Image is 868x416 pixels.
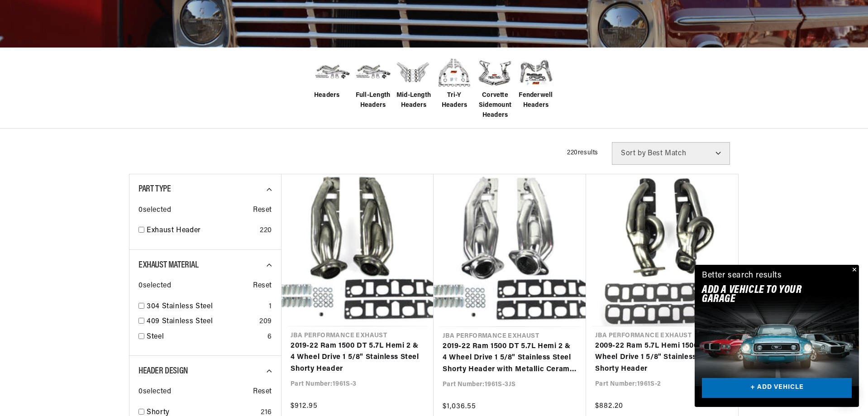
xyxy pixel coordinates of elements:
[396,54,432,111] a: Mid-Length Headers Mid-Length Headers
[253,205,272,216] span: Reset
[138,280,171,292] span: 0 selected
[291,340,424,375] a: 2019-22 Ram 1500 DT 5.7L Hemi 2 & 4 Wheel Drive 1 5/8" Stainless Steel Shorty Header
[436,54,472,91] img: Tri-Y Headers
[396,91,432,111] span: Mid-Length Headers
[567,149,598,156] span: 220 results
[314,91,340,100] span: Headers
[436,54,472,111] a: Tri-Y Headers Tri-Y Headers
[138,205,171,216] span: 0 selected
[612,142,730,165] select: Sort by
[267,331,272,343] div: 6
[518,54,554,91] img: Fenderwell Headers
[595,340,729,375] a: 2009-22 Ram 5.7L Hemi 1500 2 & 4 Wheel Drive 1 5/8" Stainless Steel Shorty Header
[147,225,256,237] a: Exhaust Header
[253,386,272,398] span: Reset
[314,58,350,86] img: Headers
[260,225,272,237] div: 220
[147,301,265,313] a: 304 Stainless Steel
[518,54,554,111] a: Fenderwell Headers Fenderwell Headers
[138,261,199,270] span: Exhaust Material
[147,331,264,343] a: Steel
[702,286,829,304] h2: Add A VEHICLE to your garage
[443,341,577,376] a: 2019-22 Ram 1500 DT 5.7L Hemi 2 & 4 Wheel Drive 1 5/8" Stainless Steel Shorty Header with Metalli...
[355,54,391,111] a: Full-Length Headers Full-Length Headers
[147,316,256,328] a: 409 Stainless Steel
[259,316,272,328] div: 209
[477,54,513,91] img: Corvette Sidemount Headers
[138,386,171,398] span: 0 selected
[314,54,350,100] a: Headers Headers
[269,301,272,313] div: 1
[848,265,859,276] button: Close
[436,91,472,111] span: Tri-Y Headers
[396,54,432,91] img: Mid-Length Headers
[477,91,513,121] span: Corvette Sidemount Headers
[355,58,391,86] img: Full-Length Headers
[477,54,513,121] a: Corvette Sidemount Headers Corvette Sidemount Headers
[621,150,646,157] span: Sort by
[138,367,188,376] span: Header Design
[138,185,171,194] span: Part Type
[355,91,391,111] span: Full-Length Headers
[518,91,554,111] span: Fenderwell Headers
[702,269,782,282] div: Better search results
[253,280,272,292] span: Reset
[702,378,852,398] a: + ADD VEHICLE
